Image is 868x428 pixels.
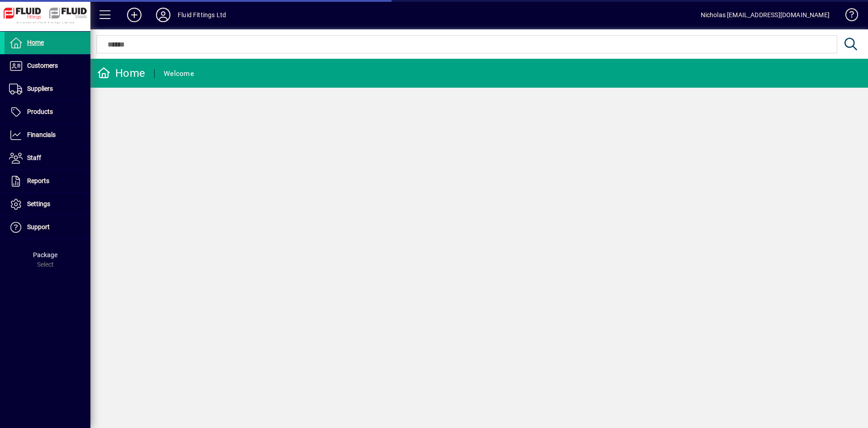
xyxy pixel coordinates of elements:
a: Staff [5,147,90,169]
span: Home [27,39,44,46]
span: Staff [27,154,41,161]
div: Welcome [164,66,194,81]
a: Support [5,216,90,239]
button: Profile [149,7,178,23]
span: Financials [27,131,56,138]
div: Home [97,66,145,80]
span: Products [27,108,53,115]
a: Suppliers [5,78,90,100]
span: Package [33,251,57,259]
a: Customers [5,55,90,77]
span: Suppliers [27,85,53,92]
span: Support [27,223,50,230]
span: Settings [27,200,50,207]
div: Nicholas [EMAIL_ADDRESS][DOMAIN_NAME] [701,8,830,22]
a: Settings [5,193,90,216]
a: Financials [5,124,90,146]
button: Add [120,7,149,23]
span: Reports [27,177,49,184]
a: Reports [5,170,90,193]
div: Fluid Fittings Ltd [178,8,226,22]
span: Customers [27,62,58,69]
a: Products [5,101,90,123]
a: Knowledge Base [839,2,857,31]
